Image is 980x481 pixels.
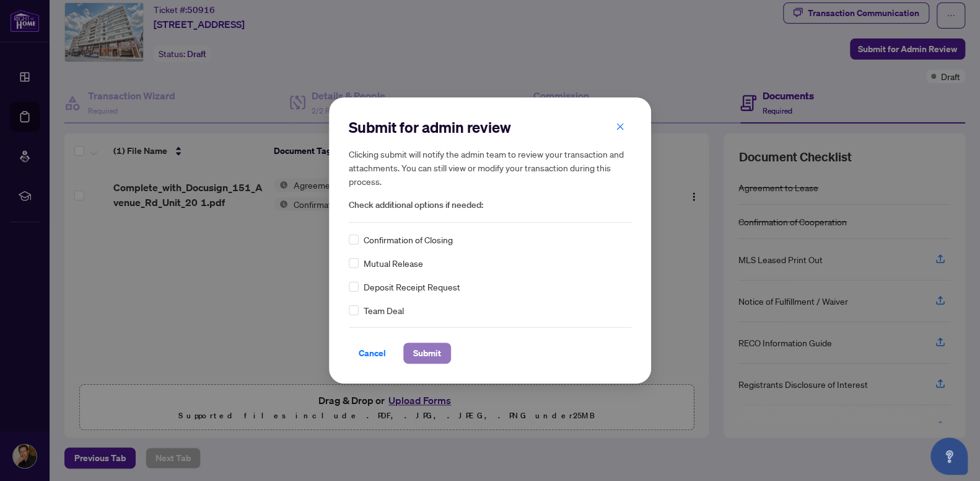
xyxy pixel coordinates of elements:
span: Team Deal [364,303,404,317]
span: Cancel [359,343,386,363]
span: close [616,122,624,131]
span: Check additional options if needed: [349,198,631,212]
button: Cancel [349,343,396,364]
span: Deposit Receipt Request [364,280,460,294]
button: Submit [403,343,451,364]
span: Submit [413,343,441,363]
span: Mutual Release [364,256,423,270]
span: Confirmation of Closing [364,233,453,246]
h2: Submit for admin review [349,117,631,137]
button: Open asap [930,438,968,475]
h5: Clicking submit will notify the admin team to review your transaction and attachments. You can st... [349,147,631,188]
